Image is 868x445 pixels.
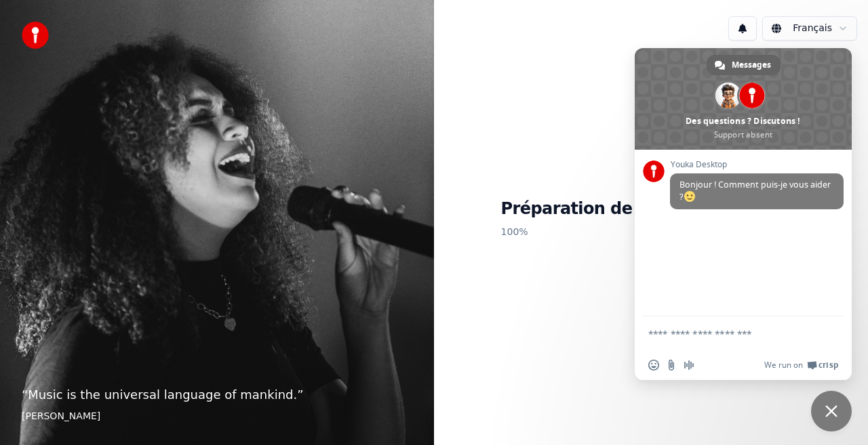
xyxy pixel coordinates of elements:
[670,160,844,169] span: Youka Desktop
[764,360,803,370] span: We run on
[501,220,802,245] p: 100 %
[707,55,781,75] div: Messages
[22,385,412,404] p: “ Music is the universal language of mankind. ”
[764,360,838,370] a: We run onCrisp
[22,410,412,423] footer: [PERSON_NAME]
[22,22,49,49] img: youka
[666,360,677,370] span: Envoyer un fichier
[818,360,838,370] span: Crisp
[679,179,831,203] span: Bonjour ! Comment puis-je vous aider ?
[811,391,852,431] div: Fermer le chat
[732,55,771,75] span: Messages
[648,360,659,370] span: Insérer un emoji
[648,328,808,340] textarea: Entrez votre message...
[684,360,694,370] span: Message audio
[501,198,802,220] h1: Préparation de [PERSON_NAME]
